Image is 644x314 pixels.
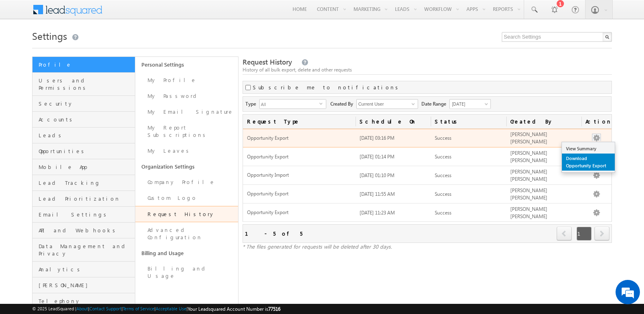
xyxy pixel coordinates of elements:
a: API and Webhooks [33,223,135,238]
a: Accounts [33,112,135,128]
a: About [76,306,88,311]
label: Subscribe me to notifications [253,84,401,91]
a: Leads [33,128,135,143]
span: [DATE] 11:55 AM [360,191,395,197]
a: Security [33,96,135,112]
span: Data Management and Privacy [39,243,133,257]
span: Request History [243,57,292,67]
span: [PERSON_NAME] [PERSON_NAME] [510,150,547,163]
input: Search Settings [502,32,612,42]
a: Profile [33,57,135,73]
span: All [260,100,319,108]
span: [PERSON_NAME] [PERSON_NAME] [510,131,547,145]
a: Status [431,115,506,128]
span: Opportunity Export [247,191,352,197]
a: next [594,227,609,240]
a: Company Profile [135,174,238,190]
span: [DATE] 11:23 AM [360,210,395,216]
a: Mobile App [33,159,135,175]
div: 1 - 5 of 5 [245,229,302,238]
span: Lead Prioritization [39,195,133,202]
span: [DATE] 03:16 PM [360,135,395,141]
a: prev [557,227,572,240]
a: Schedule On [356,115,431,128]
a: [DATE] [449,99,491,109]
span: Type [245,99,259,108]
span: [DATE] 01:10 PM [360,172,395,178]
div: All [259,99,326,109]
a: Analytics [33,262,135,277]
a: My Email Signature [135,104,238,120]
span: [DATE] [450,100,488,108]
span: Leads [39,132,133,139]
a: Lead Tracking [33,175,135,191]
a: Download Opportunity Export [562,154,615,171]
a: Telephony [33,293,135,309]
a: Lead Prioritization [33,191,135,207]
a: View Summary [562,144,615,154]
span: Success [435,172,451,178]
span: Opportunity Export [247,154,352,160]
a: Email Settings [33,207,135,223]
span: next [594,227,609,240]
span: [PERSON_NAME] [PERSON_NAME] [510,187,547,201]
span: API and Webhooks [39,227,133,234]
span: Mobile App [39,163,133,171]
span: Opportunity Export [247,209,352,216]
span: Success [435,191,451,197]
a: Data Management and Privacy [33,238,135,262]
a: [PERSON_NAME] [33,277,135,293]
a: My Profile [135,72,238,88]
a: Contact Support [89,306,121,311]
span: Accounts [39,116,133,123]
span: Your Leadsquared Account Number is [188,306,280,312]
span: select [319,102,326,105]
span: 77516 [268,306,280,312]
a: My Report Subscriptions [135,120,238,143]
a: Advanced Configuration [135,222,238,245]
span: Users and Permissions [39,77,133,91]
span: Date Range [421,99,449,108]
a: Billing and Usage [135,261,238,284]
a: Users and Permissions [33,73,135,96]
span: [PERSON_NAME] [39,282,133,289]
span: Opportunity Export [247,135,352,142]
span: Security [39,100,133,107]
span: Lead Tracking [39,179,133,186]
div: History of all bulk export, delete and other requests [243,66,612,74]
span: Success [435,154,451,160]
a: Organization Settings [135,159,238,174]
a: Billing and Usage [135,245,238,261]
span: © 2025 LeadSquared | | | | | [32,305,280,313]
a: My Password [135,88,238,104]
span: [PERSON_NAME] [PERSON_NAME] [510,206,547,219]
a: My Leaves [135,143,238,159]
span: Email Settings [39,211,133,218]
a: Acceptable Use [156,306,186,311]
span: Telephony [39,297,133,305]
span: Success [435,135,451,141]
span: 1 [577,227,592,240]
a: Request History [135,206,238,222]
span: [PERSON_NAME] [PERSON_NAME] [510,169,547,182]
a: Opportunities [33,143,135,159]
input: Type to Search [356,99,418,109]
span: Analytics [39,266,133,273]
span: Success [435,210,451,216]
span: Opportunity Import [247,172,352,179]
a: Personal Settings [135,57,238,72]
span: [DATE] 01:14 PM [360,154,395,160]
span: Settings [32,29,67,42]
span: Opportunities [39,147,133,155]
a: Request Type [243,115,356,128]
span: Actions [581,115,611,128]
span: prev [557,227,572,240]
span: Created By [330,99,356,108]
a: Custom Logo [135,190,238,206]
a: Terms of Service [123,306,154,311]
span: Profile [39,61,133,68]
a: Show All Items [407,100,417,108]
a: Created By [506,115,581,128]
span: * The files generated for requests will be deleted after 30 days. [243,243,392,250]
